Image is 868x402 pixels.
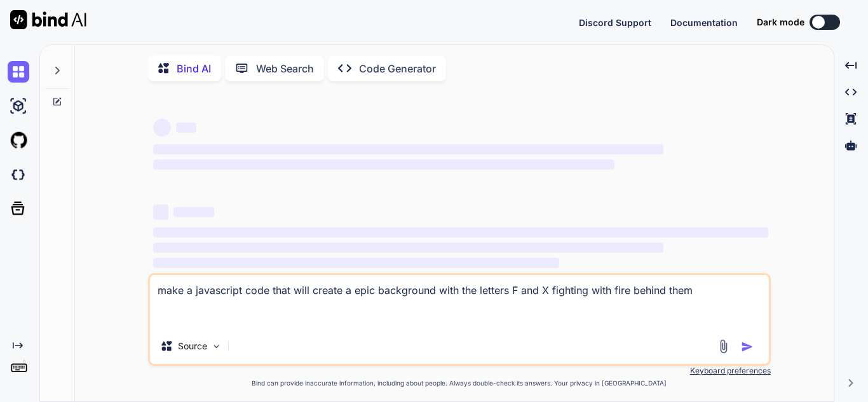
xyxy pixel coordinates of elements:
img: Bind AI [10,10,86,29]
span: Documentation [670,17,738,28]
span: Discord Support [579,17,651,28]
span: ‌ [153,119,171,137]
p: Keyboard preferences [148,366,771,376]
img: chat [8,61,29,83]
img: githubLight [8,130,29,151]
span: ‌ [153,258,559,268]
img: attachment [716,339,731,354]
img: ai-studio [8,95,29,117]
span: Dark mode [757,16,804,29]
p: Source [178,340,207,352]
button: Discord Support [579,16,651,29]
p: Code Generator [359,61,436,76]
p: Web Search [256,61,314,76]
button: Documentation [670,16,738,29]
span: ‌ [153,243,663,253]
span: ‌ [153,227,768,238]
span: ‌ [153,204,168,220]
span: ‌ [153,144,663,154]
img: Pick Models [211,341,222,352]
textarea: make a javascript code that will create a epic background with the letters F and X fighting with ... [150,275,769,328]
span: ‌ [176,123,196,133]
span: ‌ [153,159,614,170]
img: darkCloudIdeIcon [8,164,29,185]
span: ‌ [173,207,214,217]
p: Bind AI [177,61,211,76]
img: icon [741,340,754,353]
p: Bind can provide inaccurate information, including about people. Always double-check its answers.... [148,379,771,388]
